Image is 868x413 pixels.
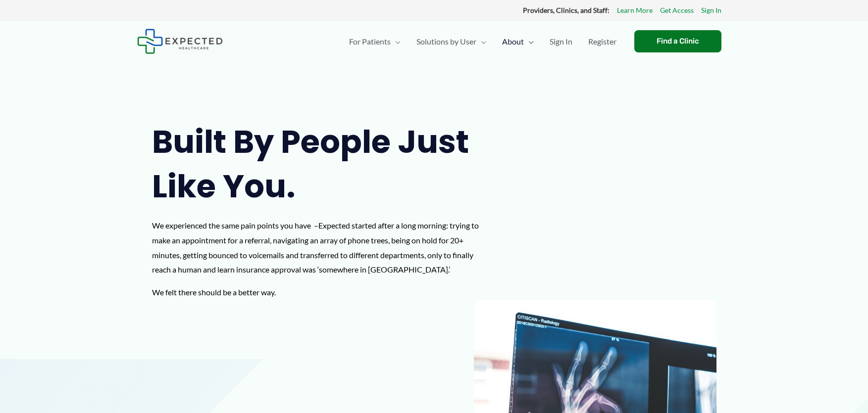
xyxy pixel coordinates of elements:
span: Register [588,24,616,59]
img: Expected Healthcare Logo - side, dark font, small [137,29,223,54]
p: We felt there should be a better way. [152,285,491,300]
a: Solutions by UserMenu Toggle [408,24,494,59]
span: About [502,24,524,59]
nav: Primary Site Navigation [341,24,624,59]
a: Sign In [542,24,580,59]
span: For Patients [349,24,391,59]
a: Get Access [660,4,694,17]
h1: Built by people just like you. [152,120,491,208]
span: Menu Toggle [524,24,534,59]
a: Find a Clinic [634,30,721,52]
a: Sign In [701,4,721,17]
span: Sign In [550,24,572,59]
a: AboutMenu Toggle [494,24,542,59]
span: Solutions by User [416,24,476,59]
span: Menu Toggle [391,24,401,59]
p: We experienced the same pain points you have – [152,218,491,277]
a: For PatientsMenu Toggle [341,24,408,59]
a: Register [580,24,624,59]
a: Learn More [617,4,653,17]
span: Menu Toggle [476,24,486,59]
strong: Providers, Clinics, and Staff: [523,6,610,14]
